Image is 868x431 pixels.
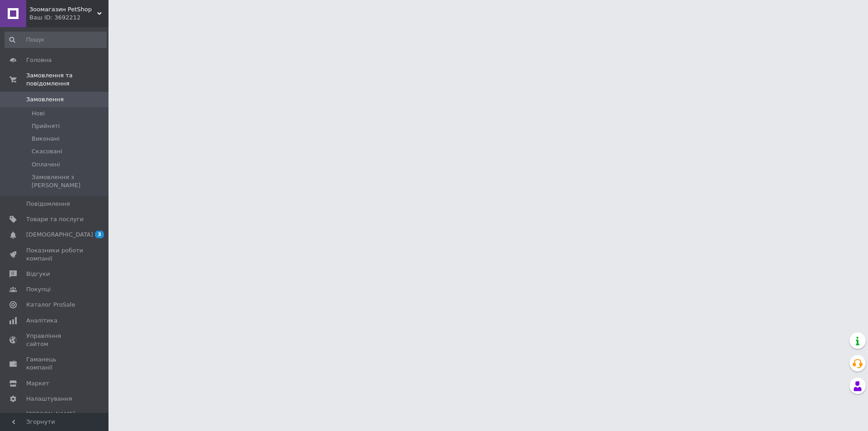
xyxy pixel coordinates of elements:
span: Управління сайтом [26,332,84,348]
span: Виконані [32,135,60,143]
span: Замовлення [26,95,64,104]
span: Відгуки [26,270,50,278]
span: Зоомагазин PetShop [29,5,97,14]
span: Повідомлення [26,200,70,208]
span: Прийняті [32,122,60,130]
span: Показники роботи компанії [26,246,84,263]
span: Нові [32,109,45,118]
span: [DEMOGRAPHIC_DATA] [26,231,93,239]
span: Гаманець компанії [26,355,84,372]
span: Аналітика [26,317,57,325]
span: Покупці [26,285,51,294]
span: Оплачені [32,161,60,169]
span: Скасовані [32,147,62,156]
span: Замовлення та повідомлення [26,71,108,88]
span: Маркет [26,379,49,388]
span: Товари та послуги [26,215,84,223]
span: Налаштування [26,395,72,403]
span: Каталог ProSale [26,301,75,309]
span: 3 [95,231,104,238]
div: Ваш ID: 3692212 [29,14,108,22]
span: Замовлення з [PERSON_NAME] [32,173,106,189]
input: Пошук [5,32,107,48]
span: Головна [26,56,52,64]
